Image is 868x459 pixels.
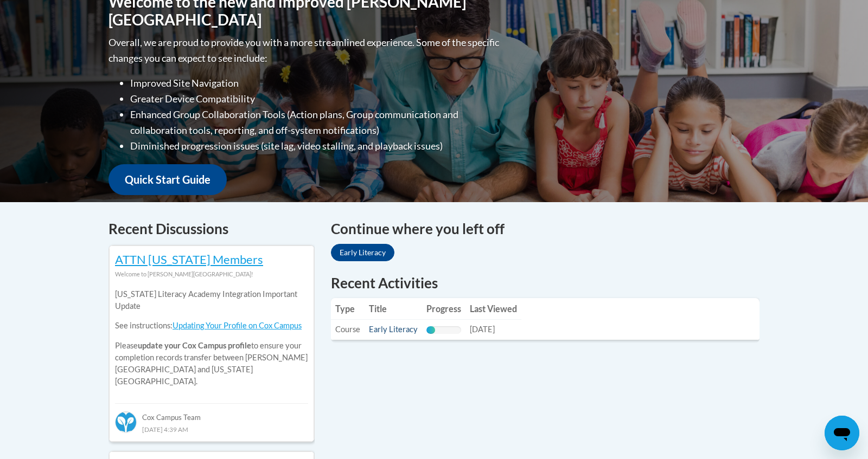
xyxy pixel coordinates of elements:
[115,288,308,312] p: [US_STATE] Literacy Academy Integration Important Update
[115,280,308,396] div: Please to ensure your completion records transfer between [PERSON_NAME][GEOGRAPHIC_DATA] and [US_...
[130,91,502,107] li: Greater Device Compatibility
[426,326,435,334] div: Progress, %
[130,138,502,154] li: Diminished progression issues (site lag, video stalling, and playback issues)
[422,298,465,320] th: Progress
[331,273,759,293] h1: Recent Activities
[115,320,308,332] p: See instructions:
[365,298,422,320] th: Title
[173,321,302,330] a: Updating Your Profile on Cox Campus
[115,252,263,267] a: ATTN [US_STATE] Members
[335,325,360,334] span: Course
[108,218,315,240] h4: Recent Discussions
[465,298,521,320] th: Last Viewed
[130,75,502,91] li: Improved Site Navigation
[369,325,418,334] a: Early Literacy
[108,35,502,66] p: Overall, we are proud to provide you with a more streamlined experience. Some of the specific cha...
[825,416,859,450] iframe: Button to launch messaging window
[331,244,394,261] a: Early Literacy
[130,107,502,138] li: Enhanced Group Collaboration Tools (Action plans, Group communication and collaboration tools, re...
[470,325,495,334] span: [DATE]
[331,298,365,320] th: Type
[138,341,251,350] b: update your Cox Campus profile
[115,423,308,435] div: [DATE] 4:39 AM
[331,218,759,240] h4: Continue where you left off
[108,164,227,195] a: Quick Start Guide
[115,411,137,433] img: Cox Campus Team
[115,268,308,280] div: Welcome to [PERSON_NAME][GEOGRAPHIC_DATA]!
[115,403,308,423] div: Cox Campus Team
